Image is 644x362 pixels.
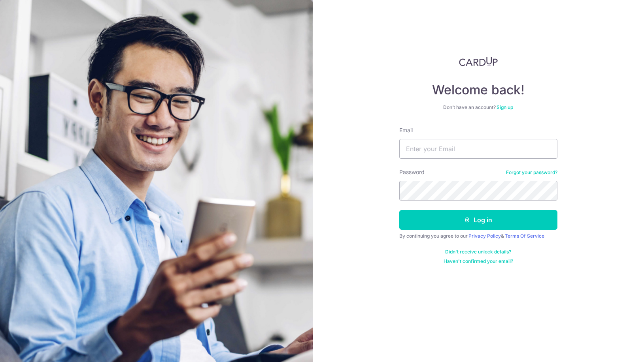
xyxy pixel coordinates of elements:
div: By continuing you agree to our & [399,233,557,239]
div: Don’t have an account? [399,104,557,111]
h4: Welcome back! [399,82,557,98]
a: Sign up [497,104,513,110]
label: Password [399,168,425,176]
label: Email [399,126,413,134]
input: Enter your Email [399,139,557,159]
a: Haven't confirmed your email? [444,258,513,264]
a: Forgot your password? [506,169,557,176]
img: CardUp Logo [459,57,498,66]
a: Privacy Policy [468,233,501,239]
a: Didn't receive unlock details? [445,249,511,255]
button: Log in [399,210,557,230]
a: Terms Of Service [505,233,544,239]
